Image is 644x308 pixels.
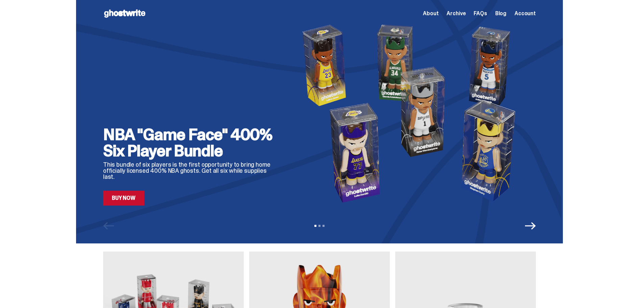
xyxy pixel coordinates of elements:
[290,21,536,206] img: NBA "Game Face" 400% Six Player Bundle
[103,126,279,159] h2: NBA "Game Face" 400% Six Player Bundle
[103,162,279,180] p: This bundle of six players is the first opportunity to bring home officially licensed 400% NBA gh...
[447,11,466,16] a: Archive
[525,220,536,231] button: Next
[515,11,536,16] a: Account
[323,225,325,227] button: View slide 3
[103,191,144,206] a: Buy Now
[314,225,316,227] button: View slide 1
[423,11,438,16] a: About
[318,225,320,227] button: View slide 2
[474,11,487,16] a: FAQs
[495,11,506,16] a: Blog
